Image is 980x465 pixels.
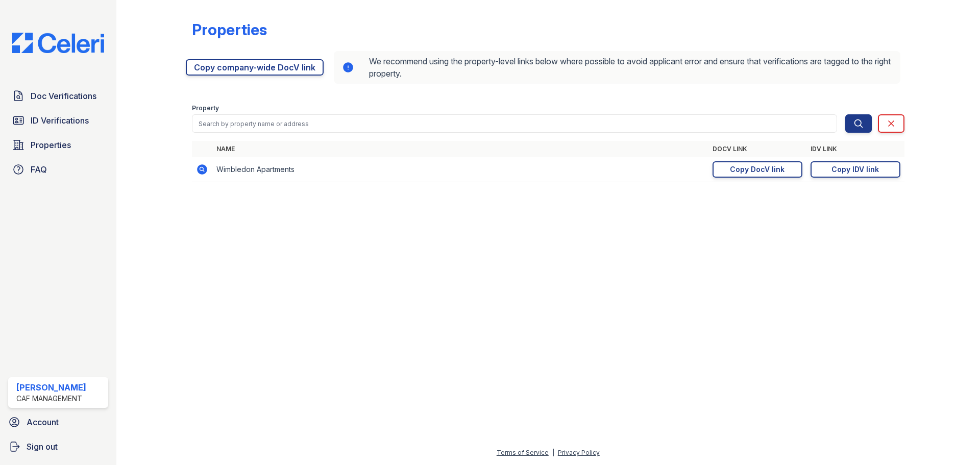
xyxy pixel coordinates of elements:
th: IDV Link [806,141,904,157]
a: Copy IDV link [811,161,900,178]
img: CE_Logo_Blue-a8612792a0a2168367f1c8372b55b34899dd931a85d93a1a3d3e32e68fde9ad4.png [4,33,112,53]
a: Doc Verifications [8,86,108,106]
div: Copy DocV link [730,164,785,175]
div: CAF Management [16,394,86,404]
a: Copy DocV link [713,161,802,178]
span: Account [27,416,59,428]
label: Property [192,104,219,112]
a: Properties [8,135,108,155]
a: Privacy Policy [558,449,600,456]
a: FAQ [8,159,108,180]
span: Doc Verifications [31,90,96,102]
div: We recommend using the property-level links below where possible to avoid applicant error and ens... [334,51,900,84]
a: ID Verifications [8,110,108,131]
span: Sign out [27,440,58,453]
a: Copy company-wide DocV link [186,59,324,76]
th: Name [212,141,708,157]
a: Sign out [4,436,112,457]
span: Properties [31,139,71,151]
div: Properties [192,20,267,39]
td: Wimbledon Apartments [212,157,708,182]
div: | [552,449,554,456]
div: [PERSON_NAME] [16,381,86,394]
a: Account [4,412,112,432]
input: Search by property name or address [192,114,837,133]
th: DocV Link [708,141,806,157]
span: FAQ [31,163,47,176]
span: ID Verifications [31,114,89,127]
div: Copy IDV link [831,164,879,175]
a: Terms of Service [497,449,549,456]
